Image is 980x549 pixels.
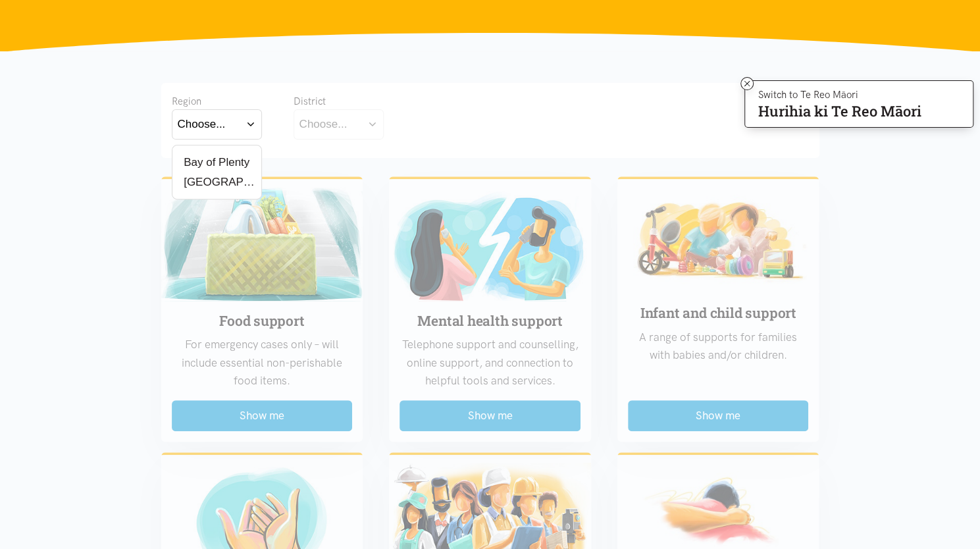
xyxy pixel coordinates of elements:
[294,109,384,139] button: Choose...
[178,154,250,170] label: Bay of Plenty
[178,174,256,190] label: [GEOGRAPHIC_DATA]
[172,109,262,139] button: Choose...
[758,91,921,99] p: Switch to Te Reo Māori
[172,93,262,109] div: Region
[294,93,384,109] div: District
[758,105,921,117] p: Hurihia ki Te Reo Māori
[178,115,226,133] div: Choose...
[299,115,348,133] div: Choose...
